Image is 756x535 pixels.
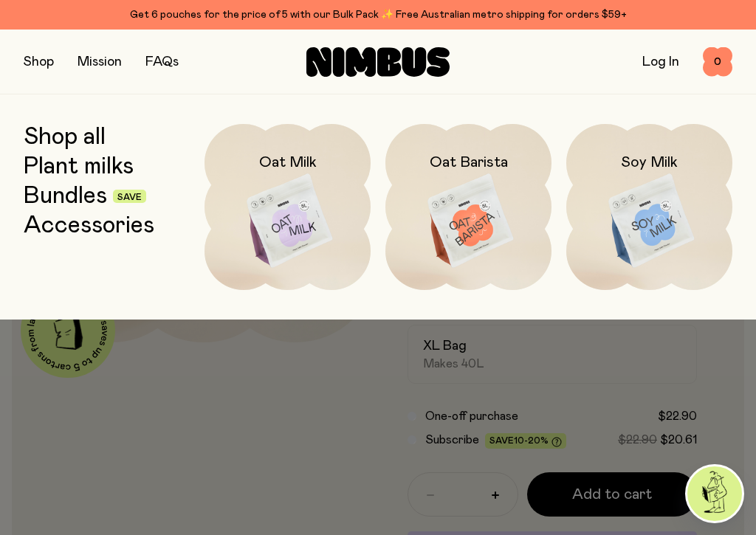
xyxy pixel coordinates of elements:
a: Shop all [24,124,106,151]
h2: Soy Milk [621,153,678,171]
h2: Oat Barista [430,153,508,171]
a: Oat Milk [205,124,371,290]
span: Save [117,193,142,201]
div: Get 6 pouches for the price of 5 with our Bulk Pack ✨ Free Australian metro shipping for orders $59+ [24,6,732,24]
a: Log In [642,55,679,69]
a: Plant milks [24,153,134,180]
a: FAQs [145,55,179,69]
a: Accessories [24,213,154,239]
img: agent [687,466,742,521]
a: Soy Milk [566,124,732,290]
h2: Oat Milk [259,153,317,171]
button: 0 [703,47,732,77]
a: Mission [78,55,122,69]
a: Bundles [24,183,107,210]
a: Oat Barista [385,124,551,290]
